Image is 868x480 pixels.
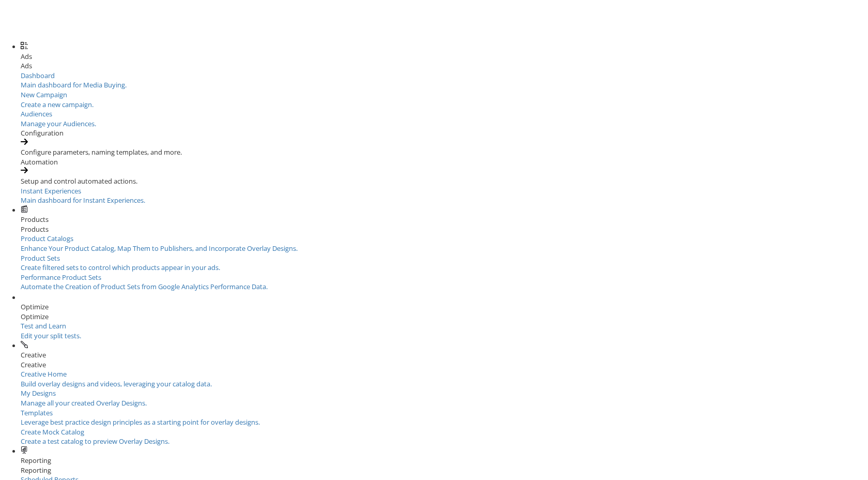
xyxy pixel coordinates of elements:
[21,437,868,446] div: Create a test catalog to preview Overlay Designs.
[21,147,868,157] div: Configure parameters, naming templates, and more.
[21,417,868,427] div: Leverage best practice design principles as a starting point for overlay designs.
[21,302,49,311] span: Optimize
[21,119,868,129] div: Manage your Audiences.
[21,388,868,398] div: My Designs
[21,234,868,244] div: Product Catalogs
[21,196,868,205] div: Main dashboard for Instant Experiences.
[21,234,868,253] a: Product CatalogsEnhance Your Product Catalog, Map Them to Publishers, and Incorporate Overlay Des...
[21,427,868,437] div: Create Mock Catalog
[21,427,868,446] a: Create Mock CatalogCreate a test catalog to preview Overlay Designs.
[21,71,868,81] div: Dashboard
[21,388,868,408] a: My DesignsManage all your created Overlay Designs.
[21,80,868,90] div: Main dashboard for Media Buying.
[21,273,868,282] div: Performance Product Sets
[21,215,49,224] span: Products
[21,186,868,196] div: Instant Experiences
[21,408,868,418] div: Templates
[21,253,868,263] div: Product Sets
[21,398,868,408] div: Manage all your created Overlay Designs.
[21,90,868,109] a: New CampaignCreate a new campaign.
[21,224,868,234] div: Products
[21,369,868,379] div: Creative Home
[21,312,868,322] div: Optimize
[21,379,868,389] div: Build overlay designs and videos, leveraging your catalog data.
[21,350,46,359] span: Creative
[21,109,868,128] a: AudiencesManage your Audiences.
[21,331,150,341] div: Edit your split tests.
[21,321,150,340] a: Test and LearnEdit your split tests.
[21,408,868,427] a: TemplatesLeverage best practice design principles as a starting point for overlay designs.
[21,466,868,475] div: Reporting
[21,52,32,61] span: Ads
[21,186,868,205] a: Instant ExperiencesMain dashboard for Instant Experiences.
[21,100,868,110] div: Create a new campaign.
[21,71,868,90] a: DashboardMain dashboard for Media Buying.
[21,321,150,331] div: Test and Learn
[21,176,868,186] div: Setup and control automated actions.
[21,273,868,292] a: Performance Product SetsAutomate the Creation of Product Sets from Google Analytics Performance D...
[21,128,868,138] div: Configuration
[21,369,868,388] a: Creative HomeBuild overlay designs and videos, leveraging your catalog data.
[21,157,868,167] div: Automation
[21,456,51,465] span: Reporting
[21,253,868,273] a: Product SetsCreate filtered sets to control which products appear in your ads.
[21,61,868,71] div: Ads
[21,360,868,370] div: Creative
[21,244,868,253] div: Enhance Your Product Catalog, Map Them to Publishers, and Incorporate Overlay Designs.
[21,90,868,100] div: New Campaign
[21,109,868,119] div: Audiences
[21,282,868,292] div: Automate the Creation of Product Sets from Google Analytics Performance Data.
[21,263,868,273] div: Create filtered sets to control which products appear in your ads.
